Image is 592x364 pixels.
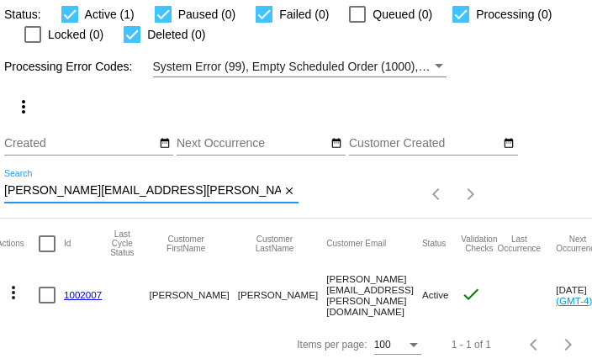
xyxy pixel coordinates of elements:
div: Items per page: [297,339,367,351]
mat-select: Filter by Processing Error Codes [153,56,447,77]
a: (GMT-4) [556,295,592,306]
span: 100 [374,339,391,351]
mat-icon: more_vert [3,282,24,303]
input: Next Occurrence [177,137,328,150]
span: Processing (0) [476,4,552,24]
mat-cell: [PERSON_NAME] [238,269,326,321]
span: Failed (0) [279,4,329,24]
button: Next page [454,177,488,211]
span: Deleted (0) [147,24,205,45]
button: Clear [281,182,299,200]
button: Change sorting for CustomerLastName [238,235,311,253]
button: Change sorting for Status [422,239,446,249]
input: Customer Created [349,137,500,150]
button: Change sorting for CustomerFirstName [149,235,222,253]
mat-icon: date_range [159,137,171,150]
span: Locked (0) [48,24,103,45]
mat-icon: date_range [503,137,515,150]
span: Paused (0) [178,4,235,24]
mat-icon: date_range [330,137,342,150]
input: Search [4,184,281,198]
button: Change sorting for Id [64,239,71,249]
span: Status: [4,8,41,21]
button: Change sorting for CustomerEmail [326,239,386,249]
span: Queued (0) [373,4,432,24]
mat-cell: [PERSON_NAME][EMAIL_ADDRESS][PERSON_NAME][DOMAIN_NAME] [326,269,422,321]
div: 1 - 1 of 1 [452,339,491,351]
button: Previous page [518,328,552,361]
mat-icon: more_vert [13,97,34,117]
button: Next page [552,328,585,361]
mat-header-cell: Validation Checks [461,219,497,269]
mat-cell: [PERSON_NAME] [149,269,237,321]
input: Created [4,137,156,150]
button: Change sorting for LastOccurrenceUtc [497,235,541,253]
a: 1002007 [64,289,102,300]
mat-icon: check [461,284,481,304]
button: Change sorting for LastProcessingCycleId [110,229,134,257]
span: Active [422,289,449,300]
span: Active (1) [85,4,135,24]
mat-select: Items per page: [374,340,421,351]
span: Processing Error Codes: [4,60,133,73]
button: Previous page [420,177,454,211]
mat-icon: close [283,185,295,198]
